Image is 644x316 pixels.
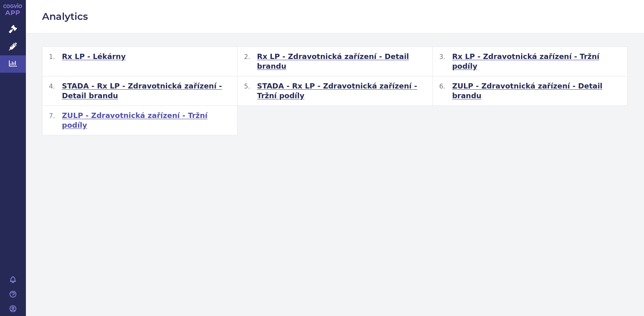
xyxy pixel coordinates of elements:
button: STADA - Rx LP - Zdravotnická zařízení - Detail brandu [42,76,237,106]
span: Rx LP - Zdravotnická zařízení - Detail brandu [257,52,426,71]
button: Rx LP - Zdravotnická zařízení - Tržní podíly [433,47,628,76]
span: STADA - Rx LP - Zdravotnická zařízení - Tržní podíly [257,81,426,101]
button: ZULP - Zdravotnická zařízení - Tržní podíly [42,106,237,135]
button: Rx LP - Zdravotnická zařízení - Detail brandu [237,47,432,76]
span: Rx LP - Lékárny [62,52,126,61]
button: Rx LP - Lékárny [42,47,237,76]
h2: Analytics [42,10,628,23]
button: ZULP - Zdravotnická zařízení - Detail brandu [433,76,628,106]
span: ZULP - Zdravotnická zařízení - Detail brandu [452,81,621,101]
span: ZULP - Zdravotnická zařízení - Tržní podíly [62,111,231,130]
button: STADA - Rx LP - Zdravotnická zařízení - Tržní podíly [237,76,432,106]
span: Rx LP - Zdravotnická zařízení - Tržní podíly [452,52,621,71]
span: STADA - Rx LP - Zdravotnická zařízení - Detail brandu [62,81,231,101]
